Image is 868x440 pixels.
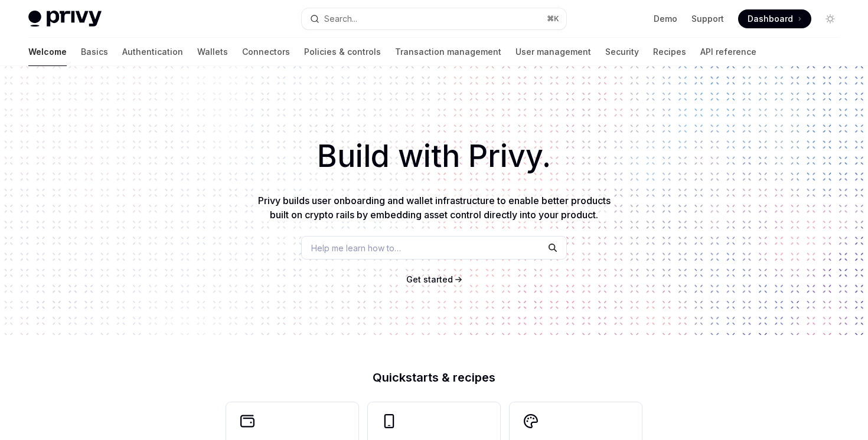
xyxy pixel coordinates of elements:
a: Connectors [242,38,290,66]
span: Dashboard [748,13,793,25]
a: Get started [406,274,453,285]
a: Basics [81,38,108,66]
span: ⌘ K [547,14,559,24]
span: Get started [406,274,453,284]
a: Transaction management [395,38,501,66]
span: Privy builds user onboarding and wallet infrastructure to enable better products built on crypto ... [258,195,611,221]
a: User management [515,38,591,66]
span: Help me learn how to… [311,242,401,254]
a: Support [691,13,724,25]
a: Dashboard [738,9,811,28]
h2: Quickstarts & recipes [226,372,642,383]
a: API reference [700,38,756,66]
a: Demo [654,13,677,25]
h1: Build with Privy. [19,133,849,179]
button: Search...⌘K [302,8,566,29]
a: Policies & controls [304,38,381,66]
img: light logo [28,11,102,27]
a: Authentication [122,38,183,66]
button: Toggle dark mode [821,9,840,28]
a: Security [605,38,639,66]
a: Wallets [197,38,228,66]
a: Recipes [653,38,686,66]
div: Search... [324,12,357,26]
a: Welcome [28,38,67,66]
